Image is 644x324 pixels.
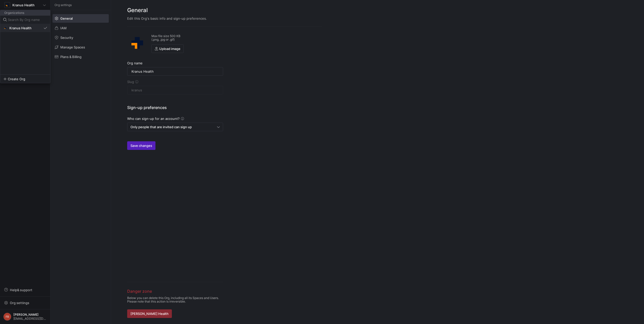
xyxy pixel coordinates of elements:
span: Kranus Health [9,26,32,30]
span: Create Org [8,77,25,81]
button: https://storage.googleapis.com/y42-prod-data-exchange/images/RPxujLVyfKs3dYbCaMXym8FJVsr3YB0cxJXX... [3,26,47,30]
img: https://storage.googleapis.com/y42-prod-data-exchange/images/RPxujLVyfKs3dYbCaMXym8FJVsr3YB0cxJXX... [3,26,7,30]
input: Search By Org name [8,18,47,22]
span: Organizations [0,10,50,16]
a: Create Org [0,75,50,83]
